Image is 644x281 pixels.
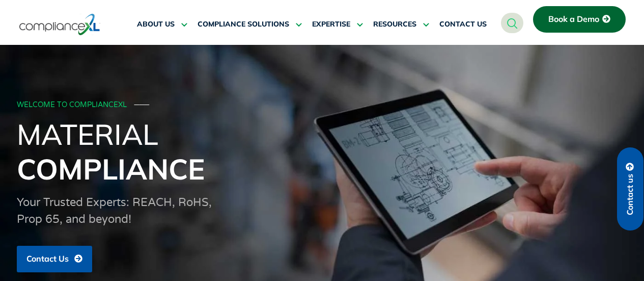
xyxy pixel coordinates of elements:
[533,6,626,33] a: Book a Demo
[17,246,92,272] a: Contact Us
[137,20,175,29] span: ABOUT US
[198,12,302,37] a: COMPLIANCE SOLUTIONS
[373,20,416,29] span: RESOURCES
[548,15,599,24] span: Book a Demo
[373,12,429,37] a: RESOURCES
[198,20,289,29] span: COMPLIANCE SOLUTIONS
[17,151,205,187] span: Compliance
[17,117,628,186] h1: Material
[617,147,643,231] a: Contact us
[439,20,487,29] span: CONTACT US
[26,254,69,264] span: Contact Us
[134,100,150,109] span: ───
[312,12,363,37] a: EXPERTISE
[501,13,523,33] a: navsearch-button
[17,196,212,226] span: Your Trusted Experts: REACH, RoHS, Prop 65, and beyond!
[439,12,487,37] a: CONTACT US
[626,174,635,215] span: Contact us
[137,12,187,37] a: ABOUT US
[17,101,625,110] div: WELCOME TO COMPLIANCEXL
[312,20,350,29] span: EXPERTISE
[19,13,100,36] img: logo-one.svg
